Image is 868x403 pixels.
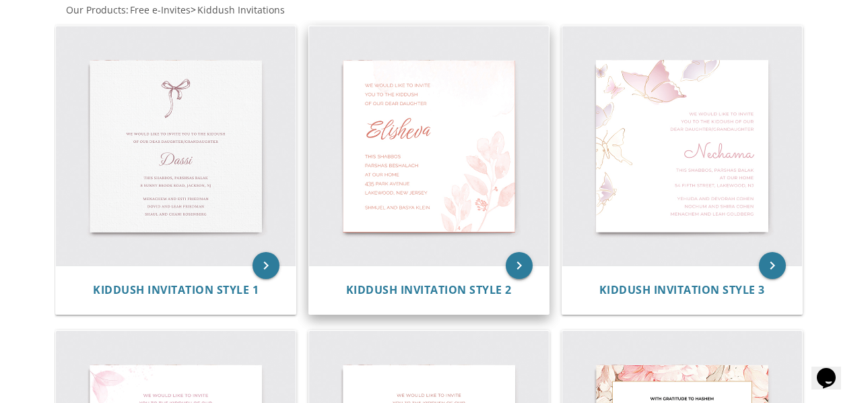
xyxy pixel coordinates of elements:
span: > [191,3,285,16]
a: keyboard_arrow_right [506,252,533,279]
img: Kiddush Invitation Style 1 [56,26,296,266]
a: Kiddush Invitation Style 3 [599,284,765,297]
a: Kiddush Invitations [196,3,285,16]
span: Kiddush Invitation Style 2 [346,282,512,297]
img: Kiddush Invitation Style 2 [309,26,549,266]
img: Kiddush Invitation Style 3 [562,26,802,266]
a: Kiddush Invitation Style 1 [93,284,259,297]
span: Kiddush Invitation Style 3 [599,282,765,297]
div: : [55,3,434,17]
a: Free e-Invites [129,3,191,16]
a: keyboard_arrow_right [759,252,786,279]
a: keyboard_arrow_right [253,252,279,279]
span: Kiddush Invitation Style 1 [93,282,259,297]
span: Kiddush Invitations [197,3,285,16]
span: Free e-Invites [130,3,191,16]
a: Kiddush Invitation Style 2 [346,284,512,297]
a: Our Products [65,3,126,16]
iframe: chat widget [811,349,855,390]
